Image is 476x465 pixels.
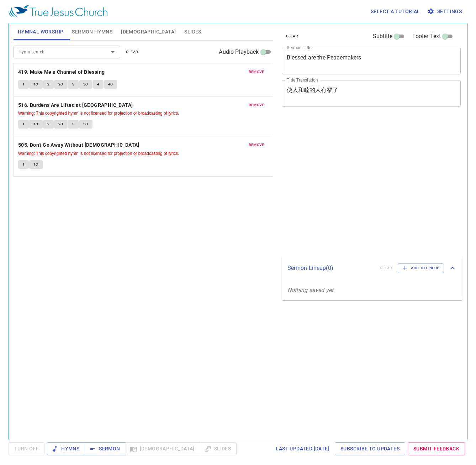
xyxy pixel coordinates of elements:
span: Sermon [90,444,120,453]
span: 3C [83,81,88,88]
button: 3 [68,120,79,129]
button: 1 [18,120,29,129]
button: Sermon [85,442,126,455]
button: 3 [68,80,79,89]
small: Warning: This copyrighted hymn is not licensed for projection or broadcasting of lyrics. [18,111,179,116]
span: Hymnal Worship [18,27,64,36]
span: Add to Lineup [402,265,439,271]
button: 4 [93,80,104,89]
button: remove [244,101,269,109]
span: 2 [47,121,49,127]
span: Footer Text [412,32,441,41]
span: Hymns [53,444,79,453]
span: 1 [22,161,25,168]
textarea: Blessed are the Peacemakers [287,54,456,68]
button: 516. Burdens Are Lifted at [GEOGRAPHIC_DATA] [18,101,134,110]
span: Select a tutorial [371,7,420,16]
span: clear [286,33,298,40]
a: Subscribe to Updates [335,442,405,455]
span: 4 [97,81,99,88]
span: 3C [83,121,88,127]
span: Submit Feedback [413,444,459,453]
p: Sermon Lineup ( 0 ) [287,264,374,272]
button: Add to Lineup [398,263,444,273]
button: remove [244,141,269,149]
button: 505. Don't Go Away Without [DEMOGRAPHIC_DATA] [18,141,141,150]
button: 3C [79,80,92,89]
a: Last updated [DATE] [273,442,332,455]
button: 1 [18,160,29,169]
button: Open [108,47,118,57]
button: clear [122,48,143,56]
span: remove [249,142,264,148]
button: 3C [79,120,92,129]
span: 3 [72,81,74,88]
button: 1C [29,160,43,169]
button: clear [282,32,303,41]
button: 2 [43,120,54,129]
span: 1 [22,121,25,127]
img: True Jesus Church [9,5,107,18]
span: remove [249,102,264,108]
button: remove [244,68,269,76]
button: Select a tutorial [368,5,423,18]
span: Slides [184,27,201,36]
span: 2C [58,121,63,127]
i: Nothing saved yet [287,287,334,293]
div: Sermon Lineup(0)clearAdd to Lineup [282,256,463,280]
b: 505. Don't Go Away Without [DEMOGRAPHIC_DATA] [18,141,139,150]
button: 4C [104,80,117,89]
button: Hymns [47,442,85,455]
button: 419. Make Me a Channel of Blessing [18,68,106,77]
button: 1C [29,120,43,129]
span: 4C [108,81,113,88]
iframe: from-child [279,114,426,254]
button: 2 [43,80,54,89]
span: 2C [58,81,63,88]
span: Sermon Hymns [72,27,112,36]
a: Submit Feedback [408,442,465,455]
span: Settings [429,7,462,16]
span: 1C [33,161,38,168]
span: [DEMOGRAPHIC_DATA] [121,27,176,36]
button: 2C [54,120,68,129]
button: 2C [54,80,68,89]
button: 1 [18,80,29,89]
textarea: 使人和睦的人有福了 [287,87,456,100]
span: 1C [33,121,38,127]
b: 419. Make Me a Channel of Blessing [18,68,105,77]
button: 1C [29,80,43,89]
small: Warning: This copyrighted hymn is not licensed for projection or broadcasting of lyrics. [18,151,179,156]
b: 516. Burdens Are Lifted at [GEOGRAPHIC_DATA] [18,101,133,110]
span: 1 [22,81,25,88]
span: 3 [72,121,74,127]
span: Last updated [DATE] [276,444,329,453]
span: clear [126,49,138,55]
span: remove [249,69,264,75]
span: 1C [33,81,38,88]
span: Subtitle [373,32,392,41]
button: Settings [426,5,465,18]
span: 2 [47,81,49,88]
span: Subscribe to Updates [340,444,400,453]
span: Audio Playback [219,48,259,56]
